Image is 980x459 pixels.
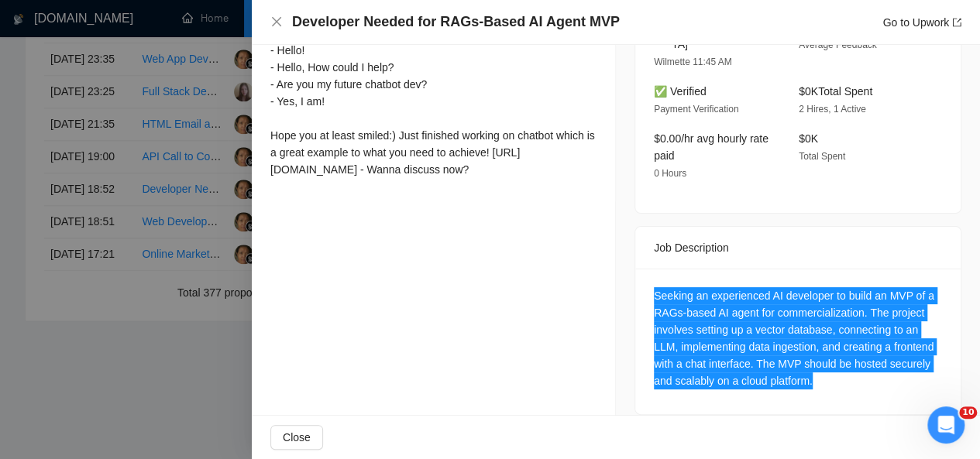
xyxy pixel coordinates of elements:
span: Close [283,429,311,446]
span: Payment Verification [654,104,738,115]
span: Total Spent [799,151,845,162]
span: Wilmette 11:45 AM [654,57,732,67]
a: Go to Upworkexport [882,16,961,29]
div: - Hello! - Hello, How could I help? - Are you my future chatbot dev? - Yes, I am! Hope you at lea... [270,42,597,178]
span: $0K [799,132,818,145]
div: Seeking an experienced AI developer to build an MVP of a RAGs-based AI agent for commercializatio... [654,287,942,389]
button: Close [270,425,323,450]
span: Average Feedback [799,39,877,50]
h4: Developer Needed for RAGs-Based AI Agent MVP [292,12,620,32]
span: export [952,18,961,27]
button: Close [270,15,283,29]
span: 0 Hours [654,168,686,179]
span: 2 Hires, 1 Active [799,104,866,115]
div: Job Description [654,227,942,269]
span: $0K Total Spent [799,85,872,98]
span: close [270,15,283,28]
iframe: Intercom live chat [927,406,965,444]
span: 10 [959,406,977,419]
span: ✅ Verified [654,85,707,98]
span: $0.00/hr avg hourly rate paid [654,132,769,162]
